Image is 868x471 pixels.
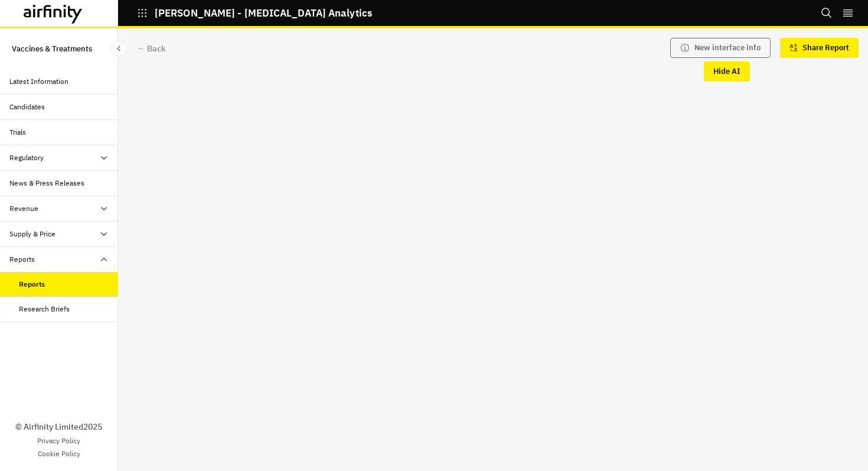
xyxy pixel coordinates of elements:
div: Supply & Price [9,229,56,239]
button: Hide AI [704,61,750,82]
div: Revenue [9,203,38,214]
a: Privacy Policy [37,436,80,446]
div: Regulatory [9,152,44,163]
p: [PERSON_NAME] - [MEDICAL_DATA] Analytics [155,8,372,18]
p: Vaccines & Treatments [12,38,92,60]
button: Search [821,3,833,23]
div: Reports [9,254,35,265]
div: Reports [19,279,45,290]
div: News & Press Releases [9,178,84,189]
div: Trials [9,127,26,138]
div: Latest Information [9,76,68,87]
div: Candidates [9,102,45,112]
div: Research Briefs [19,304,70,314]
p: © Airfinity Limited 2025 [15,421,102,433]
div: ← Back [137,43,166,55]
button: Close Sidebar [111,41,126,56]
p: Share Report [802,43,849,53]
a: Cookie Policy [38,449,80,459]
button: Share Report [780,38,859,58]
button: [PERSON_NAME] - [MEDICAL_DATA] Analytics [137,3,372,23]
button: New interface info [670,38,771,58]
